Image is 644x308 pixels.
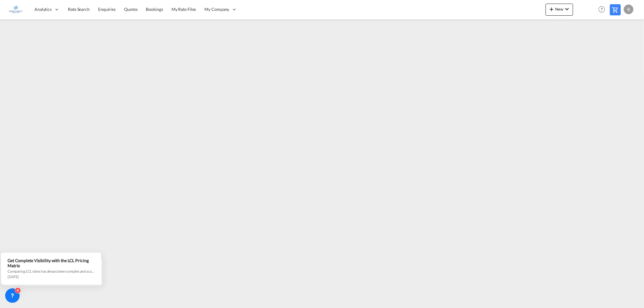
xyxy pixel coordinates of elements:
[98,7,116,12] span: Enquiries
[171,7,196,12] span: My Rate Files
[548,7,571,11] span: New
[624,5,633,14] div: B
[68,7,90,12] span: Rate Search
[548,5,555,13] md-icon: icon-plus 400-fg
[9,3,23,16] img: e1326340b7c511ef854e8d6a806141ad.jpg
[146,7,163,12] span: Bookings
[597,4,607,14] span: Help
[546,4,573,16] button: icon-plus 400-fgNewicon-chevron-down
[204,6,229,12] span: My Company
[597,4,610,15] div: Help
[563,5,571,13] md-icon: icon-chevron-down
[34,6,52,12] span: Analytics
[124,7,137,12] span: Quotes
